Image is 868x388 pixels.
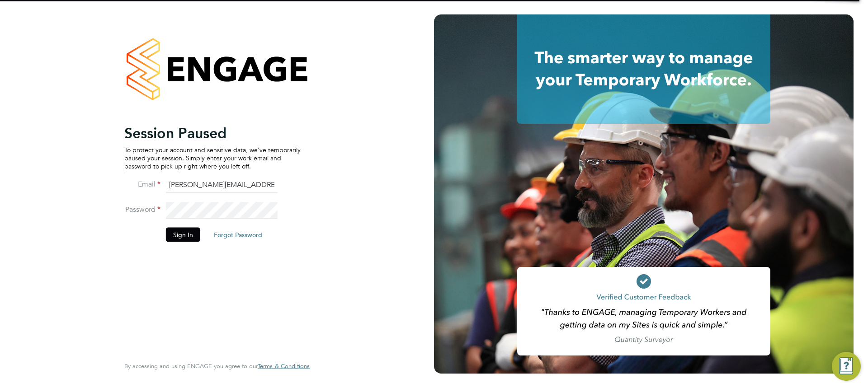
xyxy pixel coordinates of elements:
button: Sign In [166,227,200,242]
button: Engage Resource Center [832,352,861,381]
span: Terms & Conditions [258,362,310,370]
label: Email [124,179,160,189]
input: Enter your work email... [166,177,278,193]
label: Password [124,205,160,214]
a: Terms & Conditions [258,363,310,370]
button: Forgot Password [207,227,269,242]
p: To protect your account and sensitive data, we've temporarily paused your session. Simply enter y... [124,145,301,170]
span: By accessing and using ENGAGE you agree to our [124,362,310,370]
h2: Session Paused [124,124,301,142]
